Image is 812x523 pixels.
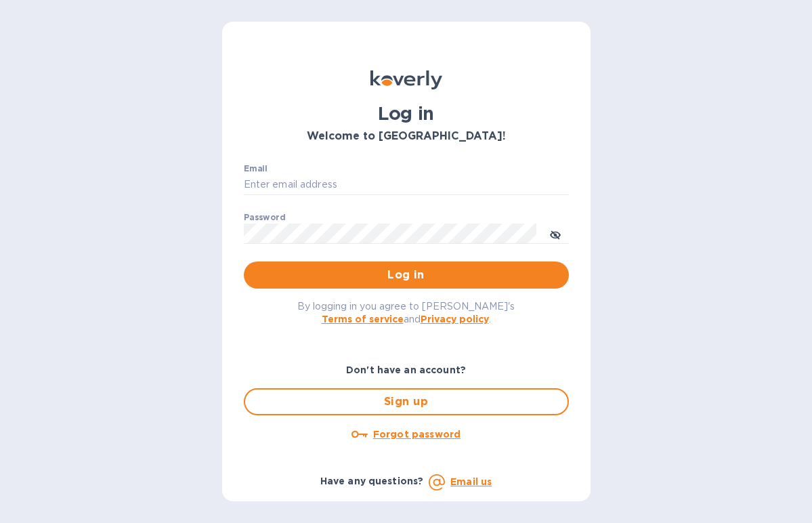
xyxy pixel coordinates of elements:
[320,476,424,486] b: Have any questions?
[346,364,466,375] b: Don't have an account?
[256,394,557,410] span: Sign up
[244,388,569,415] button: Sign up
[244,165,268,173] label: Email
[244,130,569,143] h3: Welcome to [GEOGRAPHIC_DATA]!
[322,314,404,325] a: Terms of service
[542,220,569,247] button: toggle password visibility
[450,476,492,487] a: Email us
[373,429,461,440] u: Forgot password
[244,103,569,125] h1: Log in
[421,314,489,325] a: Privacy policy
[244,175,569,195] input: Enter email address
[297,301,515,325] span: By logging in you agree to [PERSON_NAME]'s and .
[244,214,285,222] label: Password
[255,267,558,283] span: Log in
[370,70,442,89] img: Koverly
[244,261,569,289] button: Log in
